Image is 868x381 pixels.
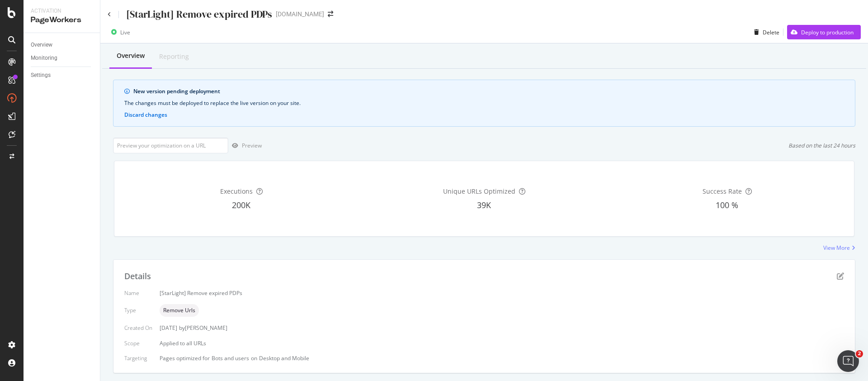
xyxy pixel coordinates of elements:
div: Laura avatarChiara avatarAnne avatarThank you for your patience. We will try to get back to you a... [9,135,171,169]
a: Overview [31,40,94,50]
span: Unique URLs Optimized [443,187,515,195]
div: Overview [31,40,52,50]
img: Profile image for Chiara [114,14,132,33]
span: 200K [232,200,250,210]
div: Understanding Core Web Vitals [13,255,168,272]
span: Remove Urls [163,308,195,313]
div: by [PERSON_NAME] [179,324,227,332]
button: Search for help [13,217,168,235]
span: Executions [220,187,253,195]
div: Recent message [19,129,162,139]
span: Help [143,305,158,311]
span: Messages [75,305,106,311]
a: Settings [31,71,94,80]
a: View More [823,244,855,252]
div: Close [156,14,172,31]
iframe: Intercom live chat [837,350,859,372]
span: Home [20,305,40,311]
div: [StarLight] Remove expired PDPs [126,7,272,21]
div: Preview [242,142,262,149]
div: Applied to all URLs [124,289,844,362]
div: Bots and users [212,354,249,362]
button: Delete [750,25,779,39]
button: Preview [228,138,262,153]
div: neutral label [160,304,199,317]
div: Type [124,306,152,314]
div: View More [823,244,850,252]
div: info banner [113,80,855,127]
div: [DOMAIN_NAME] [276,10,324,19]
span: Success Rate [703,187,742,195]
div: Ask a questionAI Agent and team can help [9,174,172,208]
div: Monitoring [31,53,57,63]
img: Profile image for Laura [131,14,149,33]
img: Laura avatar [21,144,32,155]
img: Anne avatar [25,151,36,162]
button: Deploy to production [787,25,861,39]
div: arrow-right-arrow-left [328,11,333,17]
div: Scope [124,339,152,347]
div: The changes must be deployed to replace the live version on your site. [124,99,844,107]
div: PageWorkers [31,15,93,25]
div: Overview [117,51,145,60]
div: Live [120,29,130,36]
div: Based on the last 24 hours [788,142,855,149]
a: Monitoring [31,53,94,63]
div: AI Agent and team can help [19,191,151,200]
div: Deploy to production [801,29,854,36]
input: Preview your optimization on a URL [113,138,228,153]
div: Delete [763,29,779,36]
div: Desktop and Mobile [259,354,309,362]
div: Botify Assist Use Cases [13,272,168,289]
p: How can we help? [18,95,163,110]
span: 39K [477,200,491,210]
img: Chiara avatar [17,151,28,162]
span: 100 % [716,200,738,210]
div: Botify [38,152,57,162]
button: Discard changes [124,111,167,119]
div: Details [124,271,151,282]
img: Profile image for Anne [97,14,115,33]
div: Understanding Core Web Vitals [19,259,151,268]
span: Search for help [19,221,73,231]
div: [DATE] [160,324,844,332]
div: Pages optimized for on [160,354,844,362]
div: Botify Assist Use Cases [19,276,151,285]
img: logo [18,17,61,32]
div: Activation [31,7,93,15]
div: Botify MasterClass: Crawl Budget [19,242,151,252]
div: Ask a question [19,181,151,191]
span: Thank you for your patience. We will try to get back to you as soon as possible. [38,143,323,151]
div: Botify MasterClass: Crawl Budget [13,238,168,255]
div: [StarLight] Remove expired PDPs [160,289,844,297]
div: Targeting [124,354,152,362]
a: Click to go back [108,12,111,17]
p: Hello [PERSON_NAME]. [18,64,163,95]
div: Settings [31,71,51,80]
span: 2 [856,350,863,357]
div: Reporting [159,52,189,61]
button: Help [121,282,181,319]
div: Name [124,289,152,297]
div: New version pending deployment [133,87,844,95]
div: • 13h ago [58,152,88,162]
div: Recent messageLaura avatarChiara avatarAnne avatarThank you for your patience. We will try to get... [9,122,172,169]
button: Messages [60,282,120,319]
div: Created On [124,324,152,332]
div: pen-to-square [837,272,844,280]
